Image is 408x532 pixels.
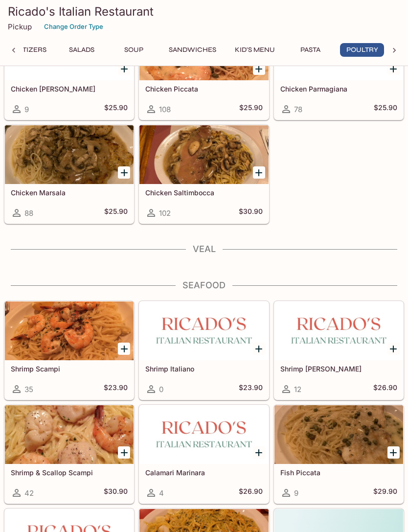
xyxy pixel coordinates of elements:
h5: $25.90 [239,103,263,115]
h5: Chicken Marsala [11,188,128,197]
button: Poultry [340,43,384,57]
button: Salads [60,43,104,57]
button: Add Shrimp Scampi [118,343,130,355]
h5: $26.90 [373,383,397,395]
a: Chicken Piccata108$25.90 [139,21,269,120]
span: 108 [159,105,171,114]
a: Chicken Marsala88$25.90 [4,125,134,224]
div: Fish Piccata [274,405,403,464]
h5: Shrimp Scampi [11,365,128,373]
span: 42 [24,488,34,498]
h3: Ricado's Italian Restaurant [8,4,400,19]
span: 4 [159,488,164,498]
a: Chicken Parmagiana78$25.90 [274,21,404,120]
span: 9 [24,105,29,114]
button: Change Order Type [40,19,108,34]
a: Chicken Saltimbocca102$30.90 [139,125,269,224]
button: Add Chicken Saltimbocca [253,166,265,179]
a: Shrimp Scampi35$23.90 [4,301,134,400]
span: 9 [294,488,298,498]
button: Add Shrimp Sorrentino [387,343,400,355]
a: Calamari Marinara4$26.90 [139,405,269,504]
a: Fish Piccata9$29.90 [274,405,404,504]
h5: Chicken [PERSON_NAME] [11,85,128,93]
span: 88 [24,208,33,218]
h5: $26.90 [239,487,263,499]
button: Add Calamari Marinara [253,446,265,459]
h4: Veal [4,244,404,254]
button: Kid's Menu [229,43,280,57]
div: Chicken Saltimbocca [139,125,268,184]
div: Chicken Parmagiana [274,22,403,80]
div: Shrimp Sorrentino [274,301,403,360]
h5: Fish Piccata [280,468,397,477]
a: Shrimp Italiano0$23.90 [139,301,269,400]
div: Calamari Marinara [139,405,268,464]
div: Shrimp Scampi [5,301,134,360]
h4: Seafood [4,280,404,291]
button: Add Chicken Parmagiana [387,63,400,75]
h5: $30.90 [104,487,128,499]
button: Pasta [288,43,332,57]
p: Pickup [8,22,32,31]
h5: Shrimp & Scallop Scampi [11,468,128,477]
button: Sandwiches [163,43,222,57]
h5: $23.90 [104,383,128,395]
span: 78 [294,105,302,114]
button: Add Chicken Marsala [118,166,130,179]
div: Chicken Alla Ricado [5,22,134,80]
button: Add Chicken Piccata [253,63,265,75]
h5: Shrimp Italiano [145,365,262,373]
a: Chicken [PERSON_NAME]9$25.90 [4,21,134,120]
span: 12 [294,385,301,394]
h5: Chicken Parmagiana [280,85,397,93]
h5: $25.90 [104,207,128,219]
button: Add Fish Piccata [387,446,400,459]
button: Add Shrimp Italiano [253,343,265,355]
h5: $23.90 [239,383,263,395]
h5: $25.90 [374,103,397,115]
div: Shrimp & Scallop Scampi [5,405,134,464]
h5: $30.90 [239,207,263,219]
h5: Chicken Piccata [145,85,262,93]
h5: Shrimp [PERSON_NAME] [280,365,397,373]
div: Chicken Marsala [5,125,134,184]
a: Shrimp [PERSON_NAME]12$26.90 [274,301,404,400]
div: Shrimp Italiano [139,301,268,360]
h5: Calamari Marinara [145,468,262,477]
button: Add Shrimp & Scallop Scampi [118,446,130,459]
h5: $29.90 [373,487,397,499]
h5: Chicken Saltimbocca [145,188,262,197]
span: 35 [24,385,33,394]
span: 102 [159,208,171,218]
a: Shrimp & Scallop Scampi42$30.90 [4,405,134,504]
span: 0 [159,385,163,394]
div: Chicken Piccata [139,22,268,80]
h5: $25.90 [104,103,128,115]
button: Soup [112,43,156,57]
button: Add Chicken Alla Ricado [118,63,130,75]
